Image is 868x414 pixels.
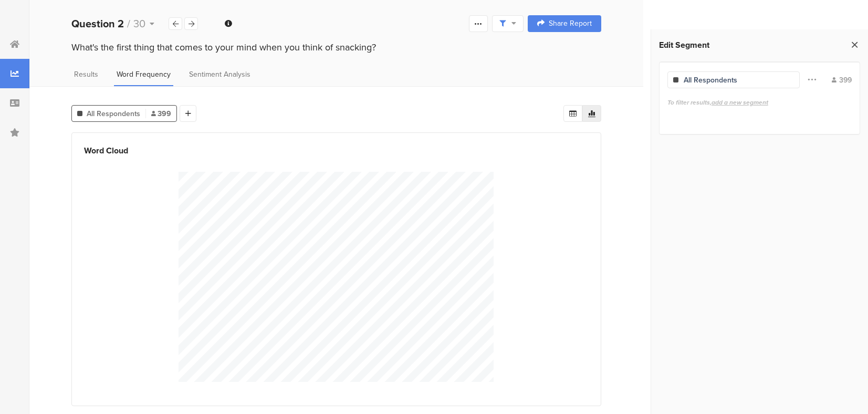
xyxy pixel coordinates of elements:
[832,75,852,86] div: 399
[127,16,130,32] span: /
[133,16,145,32] span: 30
[151,108,171,119] span: 399
[71,40,601,54] div: What's the first thing that comes to your mind when you think of snacking?
[659,39,709,51] span: Edit Segment
[87,108,140,119] span: All Respondents
[684,75,737,86] div: All Respondents
[712,98,768,107] span: add a new segment
[189,69,250,80] span: Sentiment Analysis
[71,16,124,32] b: Question 2
[84,143,589,158] div: Word Cloud
[549,20,592,27] span: Share Report
[667,98,852,107] div: To filter results,
[117,69,171,80] span: Word Frequency
[74,69,98,80] span: Results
